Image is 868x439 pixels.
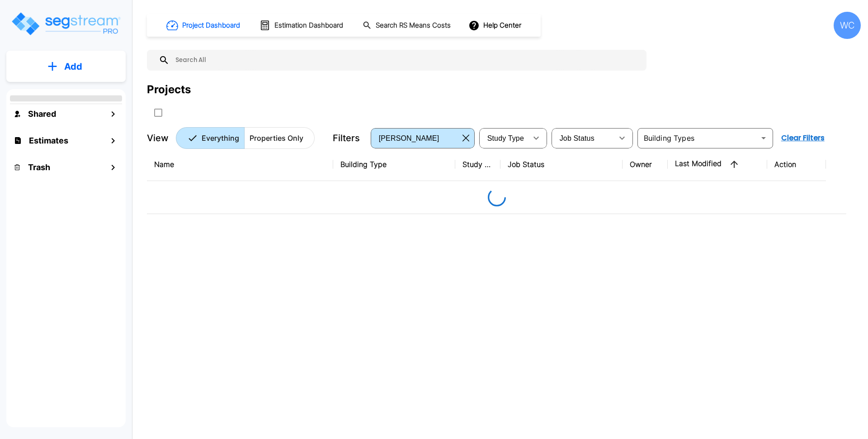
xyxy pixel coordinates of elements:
div: Select [373,125,459,151]
p: Add [64,60,82,73]
img: Logo [10,11,121,37]
div: Platform [176,127,315,149]
th: Last Modified [668,148,767,181]
input: Building Types [640,132,755,144]
h1: Search RS Means Costs [376,20,451,31]
button: Add [6,53,126,80]
button: Everything [176,127,245,149]
h1: Estimates [29,134,68,147]
button: Properties Only [244,127,315,149]
button: SelectAll [149,104,167,122]
h1: Estimation Dashboard [274,20,343,31]
input: Search All [170,50,642,71]
button: Estimation Dashboard [256,16,348,35]
h1: Trash [28,161,50,173]
th: Study Type [455,148,500,181]
div: WC [834,12,861,39]
p: Filters [333,131,360,145]
h1: Shared [28,108,56,120]
p: Properties Only [250,133,303,143]
th: Owner [623,148,668,181]
h1: Project Dashboard [182,20,240,31]
button: Project Dashboard [163,15,245,35]
th: Name [147,148,333,181]
div: Select [481,125,527,151]
span: Study Type [487,134,524,142]
span: Job Status [560,134,594,142]
th: Job Status [500,148,623,181]
button: Help Center [467,17,525,34]
p: View [147,131,169,145]
button: Open [757,132,770,144]
div: Select [553,125,613,151]
th: Action [767,148,826,181]
p: Everything [202,133,239,143]
button: Search RS Means Costs [359,17,456,34]
button: Clear Filters [778,129,828,147]
div: Projects [147,81,191,98]
th: Building Type [333,148,455,181]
